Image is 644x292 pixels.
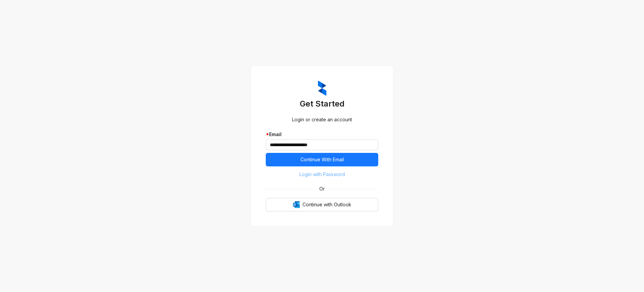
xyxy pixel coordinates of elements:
span: Login with Password [299,171,345,178]
span: Continue with Outlook [302,201,351,208]
img: Outlook [293,201,300,208]
div: Email [266,131,378,138]
button: OutlookContinue with Outlook [266,198,378,211]
span: Or [315,185,329,193]
span: Continue With Email [300,156,344,163]
div: Login or create an account [266,116,378,123]
button: Login with Password [266,169,378,180]
img: ZumaIcon [318,81,326,96]
h3: Get Started [266,98,378,109]
button: Continue With Email [266,153,378,166]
